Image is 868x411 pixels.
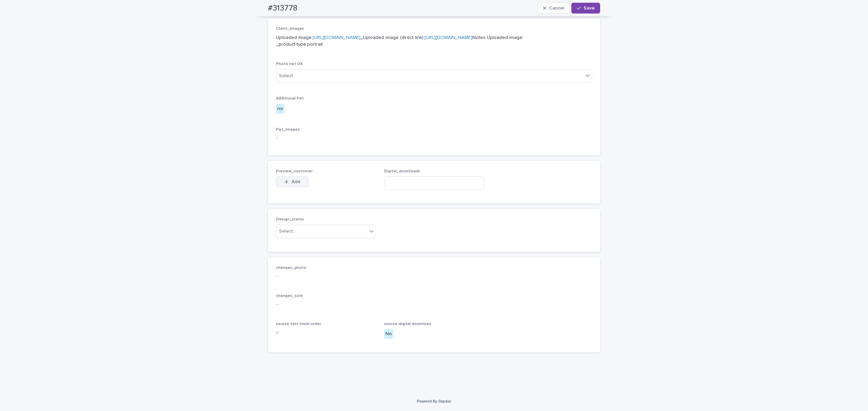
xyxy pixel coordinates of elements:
span: Client_Images [276,27,304,31]
p: - [276,273,592,280]
a: Powered By Stacker [417,399,451,403]
span: changes_photo [276,266,307,270]
span: Save [584,6,595,10]
span: Add [292,179,300,184]
div: Select... [279,72,296,80]
p: - [276,301,592,308]
span: Pet_Images [276,128,300,132]
button: Add [276,176,309,187]
h2: #313778 [268,3,297,13]
span: changes_size [276,294,303,298]
span: Cancel [549,6,564,10]
a: [URL][DOMAIN_NAME] [313,35,360,40]
span: Digital_downloads [384,169,420,173]
div: no [276,104,284,114]
span: Design_status [276,217,304,221]
span: source-digital-download [384,322,431,326]
button: Cancel [537,3,570,14]
p: - [276,135,592,142]
span: Additional Pet [276,96,304,101]
span: source-fast-track-order [276,322,321,326]
span: Photo not OK [276,62,303,66]
a: [URL][DOMAIN_NAME] [425,35,472,40]
button: Save [571,3,600,14]
div: No [384,329,393,339]
span: Preview_customer [276,169,313,173]
div: Select... [279,228,296,235]
p: Uploaded image: _Uploaded image (direct link): Notes Uploaded image: _product-type:portrait [276,34,592,48]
